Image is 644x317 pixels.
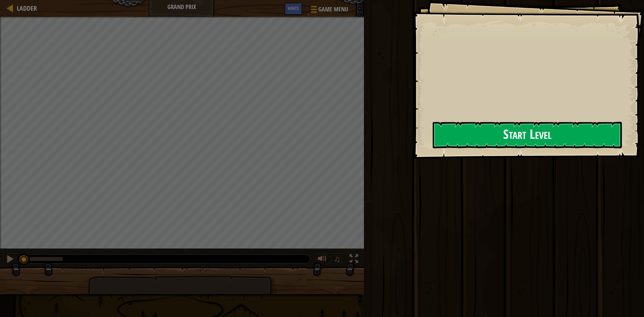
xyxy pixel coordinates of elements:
a: Ladder [13,4,37,13]
button: Adjust volume [316,253,329,267]
span: Ladder [17,4,37,13]
span: ♫ [334,254,340,264]
button: Game Menu [306,3,352,18]
button: ♫ [332,253,344,267]
button: Ctrl + P: Pause [3,253,17,267]
button: Toggle fullscreen [347,253,361,267]
span: Hints [288,5,299,11]
span: Game Menu [318,5,348,14]
button: Start Level [433,122,622,148]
